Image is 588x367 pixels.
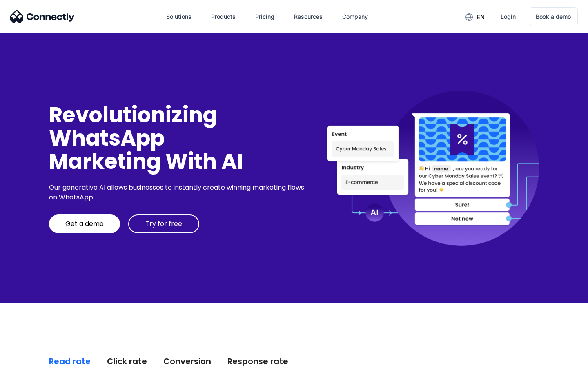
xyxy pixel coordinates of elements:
a: Get a demo [49,214,120,233]
div: Login [501,11,516,22]
div: Conversion [163,356,211,367]
div: en [477,11,485,23]
div: Products [211,11,236,22]
a: Book a demo [529,7,578,26]
a: Try for free [128,214,199,233]
a: Pricing [249,7,281,27]
div: Read rate [49,356,91,367]
div: Resources [294,11,323,22]
div: Solutions [166,11,192,22]
div: Pricing [255,11,274,22]
div: Click rate [107,356,147,367]
a: Login [494,7,522,27]
div: Response rate [227,356,288,367]
div: Try for free [145,220,182,228]
img: Connectly Logo [10,10,75,23]
div: Company [342,11,368,22]
div: Our generative AI allows businesses to instantly create winning marketing flows on WhatsApp. [49,183,307,202]
div: Revolutionizing WhatsApp Marketing With AI [49,103,307,173]
div: Get a demo [65,220,104,228]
